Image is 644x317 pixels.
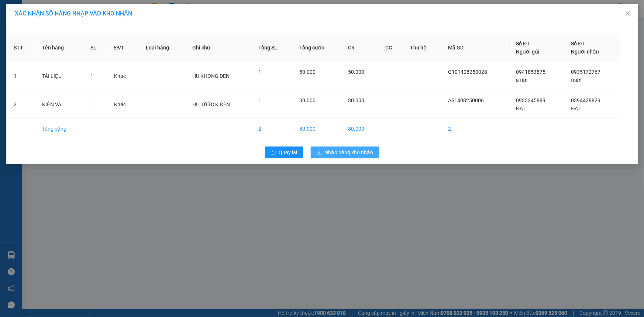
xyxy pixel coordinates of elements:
[258,69,261,75] span: 1
[516,69,545,75] span: 0941853875
[8,90,36,119] td: 2
[516,97,545,103] span: 0933245889
[36,34,85,62] th: Tên hàng
[252,119,293,139] td: 2
[108,62,140,90] td: Khác
[571,97,601,103] span: 0394428829
[36,62,85,90] td: TÀI LIỆU
[317,150,322,156] span: download
[348,97,364,103] span: 30.000
[192,101,230,107] span: HƯ ƯỚC K ĐỀN
[442,34,510,62] th: Mã GD
[140,34,187,62] th: Loại hàng
[342,119,379,139] td: 80.000
[404,34,442,62] th: Thu hộ
[258,97,261,103] span: 1
[299,97,316,103] span: 30.000
[108,90,140,119] td: Khác
[516,106,526,111] span: ĐẠT
[69,18,309,27] li: [STREET_ADDRESS][PERSON_NAME]. [GEOGRAPHIC_DATA], Tỉnh [GEOGRAPHIC_DATA]
[448,69,487,75] span: Q101408250028
[108,34,140,62] th: ĐVT
[8,34,36,62] th: STT
[293,119,342,139] td: 80.000
[85,34,108,62] th: SL
[571,41,585,46] span: Số ĐT
[69,27,309,37] li: Hotline: 1900 8153
[516,77,528,83] span: a tân
[265,147,303,158] button: rollbackQuay lại
[186,34,252,62] th: Ghi chú
[36,119,85,139] td: Tổng cộng
[516,49,540,55] span: Người gửi
[571,106,581,111] span: ĐẠT
[15,10,132,17] span: XÁC NHẬN SỐ HÀNG NHẬP VÀO KHO NHẬN
[9,54,110,78] b: GỬI : PV [GEOGRAPHIC_DATA]
[9,9,46,46] img: logo.jpg
[299,69,316,75] span: 50.000
[571,49,599,55] span: Người nhận
[36,90,85,119] td: KIỆN VẢI
[342,34,379,62] th: CR
[448,97,484,103] span: AS1408250006
[192,73,230,79] span: HU KHONG DEN
[293,34,342,62] th: Tổng cước
[90,73,93,79] span: 1
[311,147,379,158] button: downloadNhập hàng kho nhận
[90,101,93,107] span: 1
[8,62,36,90] td: 1
[279,148,297,156] span: Quay lại
[571,69,601,75] span: 0935172767
[252,34,293,62] th: Tổng SL
[442,119,510,139] td: 2
[516,41,530,46] span: Số ĐT
[625,11,631,17] span: close
[380,34,404,62] th: CC
[325,148,373,156] span: Nhập hàng kho nhận
[571,77,582,83] span: toàn
[348,69,364,75] span: 50.000
[617,4,638,24] button: Close
[271,150,276,156] span: rollback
